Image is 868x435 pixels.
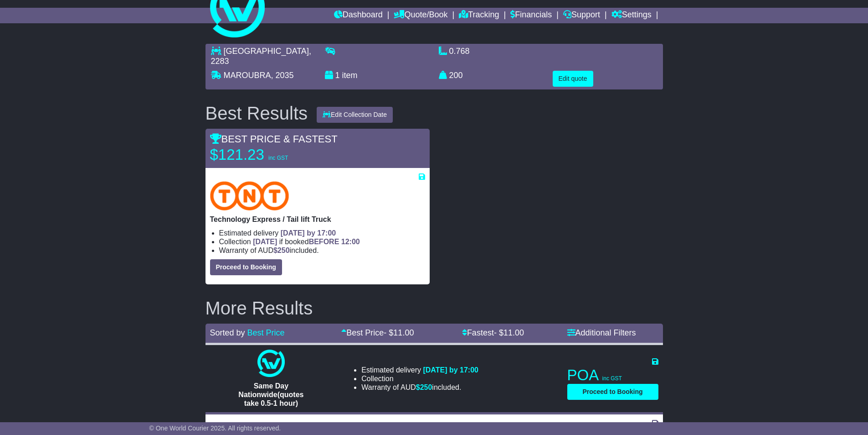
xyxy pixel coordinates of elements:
[341,238,360,246] span: 12:00
[268,155,288,161] span: inc GST
[253,238,277,246] span: [DATE]
[247,328,285,337] a: Best Price
[281,229,336,237] span: [DATE] by 17:00
[361,366,478,374] li: Estimated delivery
[394,8,447,23] a: Quote/Book
[149,425,281,432] span: © One World Courier 2025. All rights reserved.
[257,350,285,377] img: One World Courier: Same Day Nationwide(quotes take 0.5-1 hour)
[211,47,311,66] span: , 2283
[423,366,478,374] span: [DATE] by 17:00
[205,298,663,318] h2: More Results
[210,146,324,164] p: $121.23
[219,229,425,237] li: Estimated delivery
[224,47,309,56] span: [GEOGRAPHIC_DATA]
[494,328,524,337] span: - $
[503,328,524,337] span: 11.00
[210,328,245,337] span: Sorted by
[210,133,338,145] span: BEST PRICE & FASTEST
[449,47,470,56] span: 0.768
[335,71,340,80] span: 1
[611,8,652,23] a: Settings
[449,71,463,80] span: 200
[361,383,478,392] li: Warranty of AUD included.
[210,181,289,210] img: TNT Domestic: Technology Express / Tail lift Truck
[393,328,414,337] span: 11.00
[210,215,425,224] p: Technology Express / Tail lift Truck
[567,384,658,400] button: Proceed to Booking
[210,259,282,275] button: Proceed to Booking
[224,71,271,80] span: MAROUBRA
[459,8,499,23] a: Tracking
[567,366,658,384] p: POA
[416,383,432,391] span: $
[201,103,313,123] div: Best Results
[567,328,636,337] a: Additional Filters
[563,8,600,23] a: Support
[219,246,425,255] li: Warranty of AUD included.
[271,71,294,80] span: , 2035
[602,375,622,382] span: inc GST
[384,328,414,337] span: - $
[317,107,393,123] button: Edit Collection Date
[341,328,414,337] a: Best Price- $11.00
[510,8,552,23] a: Financials
[361,374,478,383] li: Collection
[273,246,290,254] span: $
[219,237,425,246] li: Collection
[253,238,360,246] span: if booked
[238,382,303,407] span: Same Day Nationwide(quotes take 0.5-1 hour)
[277,246,290,254] span: 250
[342,71,358,80] span: item
[420,383,432,391] span: 250
[334,8,383,23] a: Dashboard
[309,238,339,246] span: BEFORE
[553,71,593,87] button: Edit quote
[462,328,524,337] a: Fastest- $11.00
